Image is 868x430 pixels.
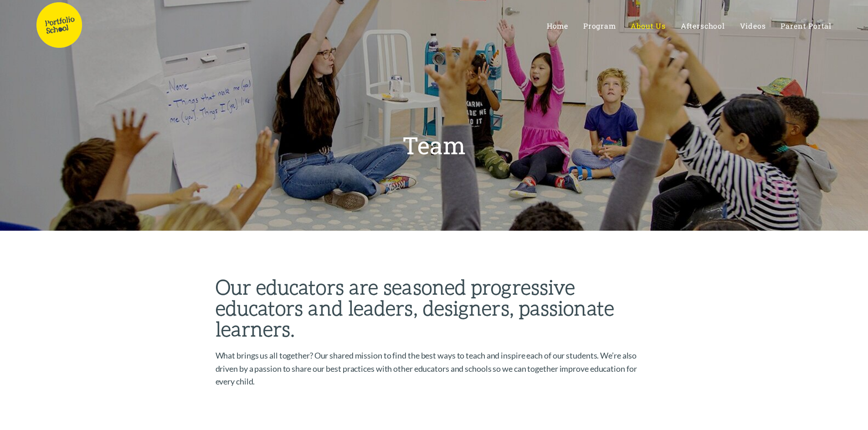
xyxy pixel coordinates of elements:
[583,21,616,30] span: Program
[216,349,653,388] p: What brings us all together? Our shared mission to find the best ways to teach and inspire each o...
[36,2,82,48] img: Portfolio School
[402,133,466,157] h1: Team
[740,21,766,30] a: Videos
[781,21,832,30] a: Parent Portal
[631,21,665,30] span: About Us
[216,275,620,340] strong: Our educators are seasoned progressive educators and leaders, designers, passionate learners.
[681,21,725,30] a: Afterschool
[547,21,568,30] a: Home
